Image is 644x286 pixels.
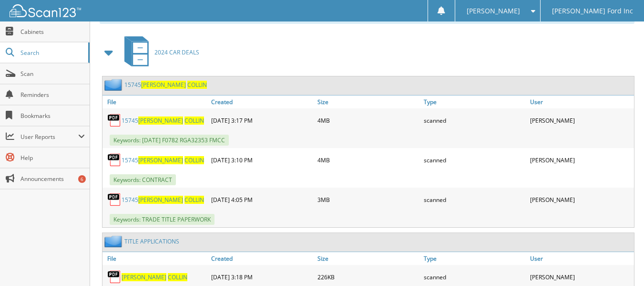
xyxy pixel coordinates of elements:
[122,117,204,125] a: 15745[PERSON_NAME] COLLIN
[528,252,634,265] a: User
[187,81,207,89] span: COLLIN
[209,111,315,130] div: [DATE] 3:17 PM
[528,95,634,108] a: User
[122,156,204,164] a: 15745[PERSON_NAME] COLLIN
[138,156,183,164] span: [PERSON_NAME]
[107,113,122,127] img: PDF.png
[596,240,644,286] iframe: Chat Widget
[107,270,122,284] img: PDF.png
[315,252,421,265] a: Size
[154,48,199,56] span: 2024 CAR DEALS
[20,70,85,78] span: Scan
[528,150,634,169] div: [PERSON_NAME]
[421,95,528,108] a: Type
[315,111,421,130] div: 4MB
[124,237,179,245] a: TITLE APPLICATIONS
[209,190,315,209] div: [DATE] 4:05 PM
[102,252,209,265] a: File
[467,8,520,14] span: [PERSON_NAME]
[110,174,176,185] span: Keywords: CONTRACT
[141,81,186,89] span: [PERSON_NAME]
[138,117,183,125] span: [PERSON_NAME]
[168,273,187,281] span: COLLIN
[421,111,528,130] div: scanned
[122,196,204,204] a: 15745[PERSON_NAME] COLLIN
[552,8,633,14] span: [PERSON_NAME] Ford Inc
[20,112,85,120] span: Bookmarks
[122,273,166,281] span: [PERSON_NAME]
[104,79,124,91] img: folder2.png
[209,252,315,265] a: Created
[528,190,634,209] div: [PERSON_NAME]
[122,273,187,281] a: [PERSON_NAME] COLLIN
[184,156,204,164] span: COLLIN
[184,117,204,125] span: COLLIN
[315,150,421,169] div: 4MB
[20,133,78,141] span: User Reports
[78,175,86,183] div: 6
[209,95,315,108] a: Created
[421,252,528,265] a: Type
[528,111,634,130] div: [PERSON_NAME]
[119,33,199,71] a: 2024 CAR DEALS
[20,154,85,162] span: Help
[10,4,81,17] img: scan123-logo-white.svg
[20,49,83,57] span: Search
[421,190,528,209] div: scanned
[102,95,209,108] a: File
[110,135,229,146] span: Keywords: [DATE] F0782 RGA32353 FMCC
[110,214,215,225] span: Keywords: TRADE TITLE PAPERWORK
[315,95,421,108] a: Size
[104,235,124,247] img: folder2.png
[107,192,122,207] img: PDF.png
[124,81,207,89] a: 15745[PERSON_NAME] COLLIN
[138,196,183,204] span: [PERSON_NAME]
[421,150,528,169] div: scanned
[20,91,85,99] span: Reminders
[20,28,85,36] span: Cabinets
[315,190,421,209] div: 3MB
[20,175,85,183] span: Announcements
[184,196,204,204] span: COLLIN
[209,150,315,169] div: [DATE] 3:10 PM
[107,153,122,167] img: PDF.png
